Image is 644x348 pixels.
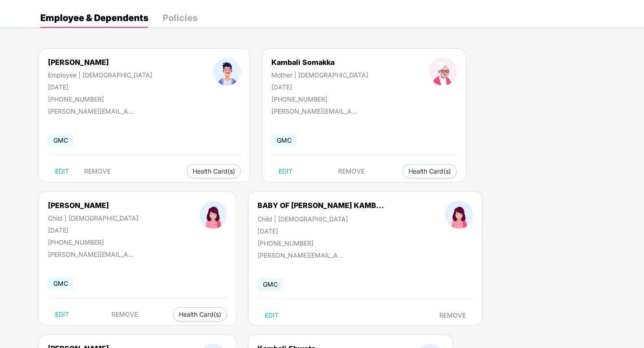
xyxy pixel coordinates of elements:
span: GMC [48,134,73,147]
button: EDIT [258,308,286,323]
div: [DATE] [258,227,384,235]
button: REMOVE [432,308,473,323]
img: profileImage [429,58,457,85]
div: [DATE] [271,83,368,91]
div: [PHONE_NUMBER] [48,238,138,246]
button: EDIT [48,164,76,178]
span: Health Card(s) [179,312,221,317]
span: EDIT [265,312,279,319]
span: REMOVE [84,168,111,175]
span: REMOVE [439,312,466,319]
div: [PHONE_NUMBER] [48,95,152,103]
span: Health Card(s) [408,169,451,174]
div: [DATE] [48,226,138,234]
div: Employee | [DEMOGRAPHIC_DATA] [48,71,152,79]
div: [PERSON_NAME] [48,58,152,67]
span: GMC [271,134,297,147]
img: profileImage [199,201,227,229]
button: Health Card(s) [403,164,457,178]
span: EDIT [279,168,292,175]
img: profileImage [213,58,241,85]
div: [PERSON_NAME][EMAIL_ADDRESS][PERSON_NAME][DOMAIN_NAME] [258,251,347,259]
div: [PHONE_NUMBER] [271,95,368,103]
div: [DATE] [48,83,152,91]
button: EDIT [271,164,300,178]
span: EDIT [55,168,69,175]
div: [PHONE_NUMBER] [258,239,384,247]
div: Employee & Dependents [40,13,148,22]
div: Policies [163,13,197,22]
div: Child | [DEMOGRAPHIC_DATA] [48,214,138,222]
div: [PERSON_NAME][EMAIL_ADDRESS][PERSON_NAME][DOMAIN_NAME] [48,250,137,258]
span: REMOVE [338,168,365,175]
span: GMC [258,278,283,291]
button: REMOVE [77,164,118,178]
div: [PERSON_NAME] [48,201,138,210]
div: Kambali Somakka [271,58,368,67]
button: Health Card(s) [173,307,227,322]
div: Child | [DEMOGRAPHIC_DATA] [258,215,384,223]
div: [PERSON_NAME][EMAIL_ADDRESS][PERSON_NAME][DOMAIN_NAME] [271,107,361,115]
button: EDIT [48,307,76,322]
img: profileImage [445,201,473,229]
span: Health Card(s) [193,169,235,174]
span: EDIT [55,311,69,318]
div: BABY OF [PERSON_NAME] KAMB... [258,201,384,210]
button: REMOVE [331,164,372,178]
button: REMOVE [104,307,145,322]
div: [PERSON_NAME][EMAIL_ADDRESS][PERSON_NAME][DOMAIN_NAME] [48,107,137,115]
div: Mother | [DEMOGRAPHIC_DATA] [271,71,368,79]
button: Health Card(s) [187,164,241,178]
span: GMC [48,277,73,290]
span: REMOVE [112,311,138,318]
